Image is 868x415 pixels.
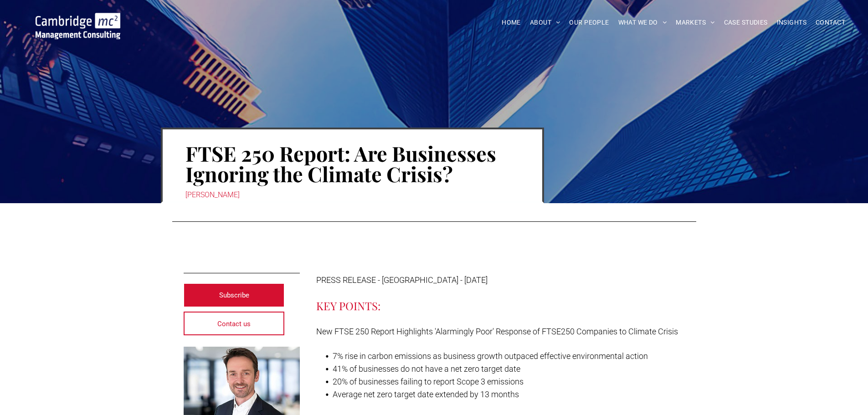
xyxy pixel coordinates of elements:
a: CASE STUDIES [719,15,772,30]
a: Contact us [184,312,285,335]
span: PRESS RELEASE - [GEOGRAPHIC_DATA] - [DATE] [316,275,488,285]
a: OUR PEOPLE [565,15,613,30]
a: ABOUT [525,15,565,30]
span: KEY POINTS: [316,298,380,313]
h1: FTSE 250 Report: Are Businesses Ignoring the Climate Crisis? [185,142,519,185]
span: 20% of businesses failing to report Scope 3 emissions [333,377,524,386]
span: Contact us [217,313,251,335]
img: Go to Homepage [36,13,120,39]
span: Subscribe [219,284,249,307]
span: Average net zero target date extended by 13 months [333,389,519,399]
a: MARKETS [671,15,719,30]
a: Your Business Transformed | Cambridge Management Consulting [36,14,120,24]
a: HOME [497,15,525,30]
a: INSIGHTS [772,15,811,30]
div: [PERSON_NAME] [185,189,519,201]
a: WHAT WE DO [614,15,672,30]
a: CONTACT [811,15,850,30]
span: 41% of businesses do not have a net zero target date [333,364,520,374]
span: New FTSE 250 Report Highlights 'Alarmingly Poor' Response of FTSE250 Companies to Climate Crisis [316,327,678,336]
span: 7% rise in carbon emissions as business growth outpaced effective environmental action [333,351,648,361]
a: Subscribe [184,283,285,307]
